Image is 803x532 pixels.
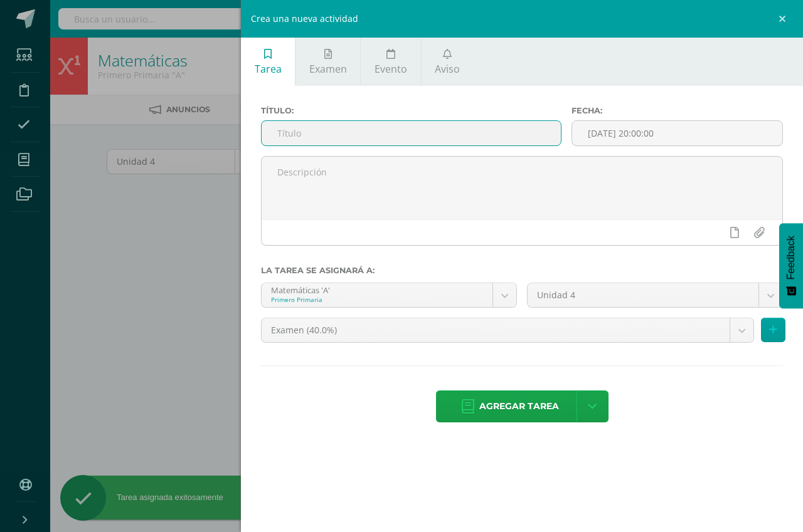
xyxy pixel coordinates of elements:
[255,62,282,76] span: Tarea
[262,318,753,342] a: Examen (40.0%)
[785,236,797,279] span: Feedback
[271,283,483,295] div: Matemáticas 'A'
[309,62,347,76] span: Examen
[422,38,474,86] a: Aviso
[479,391,559,422] span: Agregar tarea
[572,106,783,115] label: Fecha:
[528,283,782,307] a: Unidad 4
[262,121,561,145] input: Título
[361,38,420,86] a: Evento
[271,318,720,342] span: Examen (40.0%)
[537,283,749,307] span: Unidad 4
[375,62,407,76] span: Evento
[295,38,360,86] a: Examen
[261,266,783,275] label: La tarea se asignará a:
[779,223,803,308] button: Feedback - Mostrar encuesta
[572,121,782,145] input: Fecha de entrega
[435,62,460,76] span: Aviso
[262,283,516,307] a: Matemáticas 'A'Primero Primaria
[261,106,561,115] label: Título:
[241,38,295,86] a: Tarea
[271,295,483,304] div: Primero Primaria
